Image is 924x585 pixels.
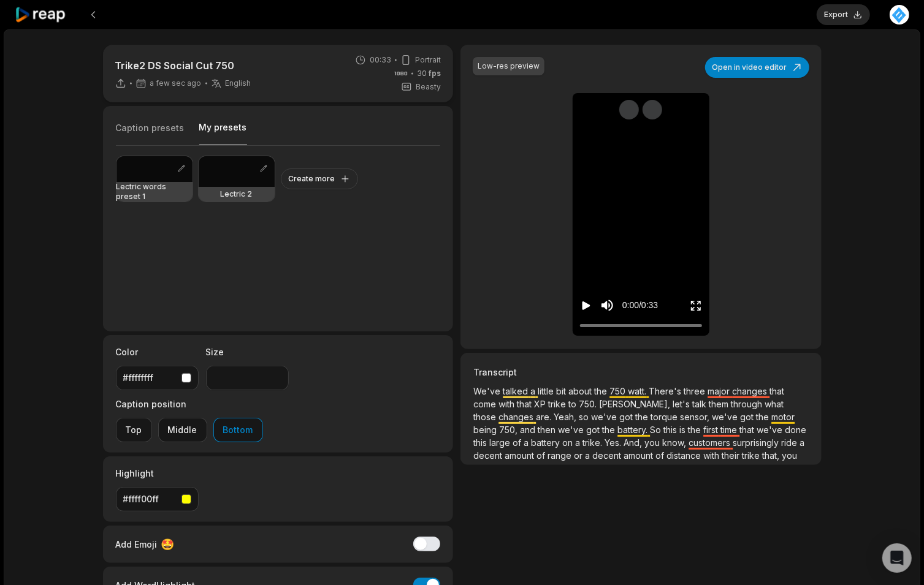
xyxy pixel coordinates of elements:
[520,425,538,435] span: and
[489,437,513,448] span: large
[123,371,177,384] div: #ffffffff
[600,298,615,313] button: Mute sound
[505,450,536,461] span: amount
[692,399,709,409] span: talk
[635,412,651,422] span: the
[708,386,732,396] span: major
[585,450,592,461] span: a
[473,437,489,448] span: this
[703,425,720,435] span: first
[624,450,655,461] span: amount
[733,437,781,448] span: surprisingly
[731,399,765,409] span: through
[213,418,263,442] button: Bottom
[473,425,499,435] span: being
[473,399,498,409] span: come
[416,81,441,92] span: Beasty
[473,412,498,422] span: those
[690,294,702,317] button: Enter Fullscreen
[150,78,202,88] span: a few sec ago
[781,437,800,448] span: ride
[538,425,558,435] span: then
[622,299,658,312] div: 0:00 / 0:33
[666,450,703,461] span: distance
[602,425,617,435] span: the
[609,386,628,396] span: 750
[473,366,808,379] h3: Transcript
[655,450,666,461] span: of
[116,182,193,202] h3: Lectric words preset 1
[536,412,554,422] span: are.
[765,399,784,409] span: what
[579,412,591,422] span: so
[679,425,688,435] span: is
[582,437,605,448] span: trike.
[756,412,771,422] span: the
[624,437,644,448] span: And,
[478,61,540,72] div: Low-res preview
[644,437,662,448] span: you
[782,450,797,461] span: you
[538,386,556,396] span: little
[650,425,663,435] span: So
[720,425,739,435] span: time
[517,399,534,409] span: that
[158,418,207,442] button: Middle
[817,4,870,25] button: Export
[722,450,742,461] span: their
[415,55,441,66] span: Portrait
[417,68,441,79] span: 30
[703,450,722,461] span: with
[575,437,582,448] span: a
[116,538,158,551] span: Add Emoji
[617,425,650,435] span: battery.
[554,412,579,422] span: Yeah,
[115,58,251,73] p: Trike2 DS Social Cut 750
[161,536,175,553] span: 🤩
[673,399,692,409] span: let's
[740,412,756,422] span: got
[580,294,592,317] button: Play video
[579,399,599,409] span: 750.
[757,425,785,435] span: we've
[739,425,757,435] span: that
[548,399,568,409] span: trike
[732,386,769,396] span: changes
[281,168,358,189] button: Create more
[663,425,679,435] span: this
[649,386,684,396] span: There's
[562,437,575,448] span: on
[116,345,199,358] label: Color
[574,450,585,461] span: or
[651,412,680,422] span: torque
[605,437,624,448] span: Yes.
[628,386,649,396] span: watt.
[684,386,708,396] span: three
[123,493,177,505] div: #ffff00ff
[498,399,517,409] span: with
[473,450,505,461] span: decent
[599,399,673,409] span: [PERSON_NAME],
[558,425,586,435] span: we've
[548,450,574,461] span: range
[534,399,548,409] span: XP
[498,412,536,422] span: changes
[705,57,809,78] button: Open in video editor
[530,386,538,396] span: a
[473,386,503,396] span: We've
[226,78,251,88] span: English
[680,412,712,422] span: sensor,
[662,437,689,448] span: know,
[742,450,762,461] span: trike
[116,487,199,511] button: #ffff00ff
[370,55,391,66] span: 00:33
[709,399,731,409] span: them
[536,450,548,461] span: of
[499,425,520,435] span: 750,
[771,412,795,422] span: motor
[116,366,199,390] button: #ffffffff
[116,467,199,480] label: Highlight
[712,412,740,422] span: we've
[221,189,253,199] h3: Lectric 2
